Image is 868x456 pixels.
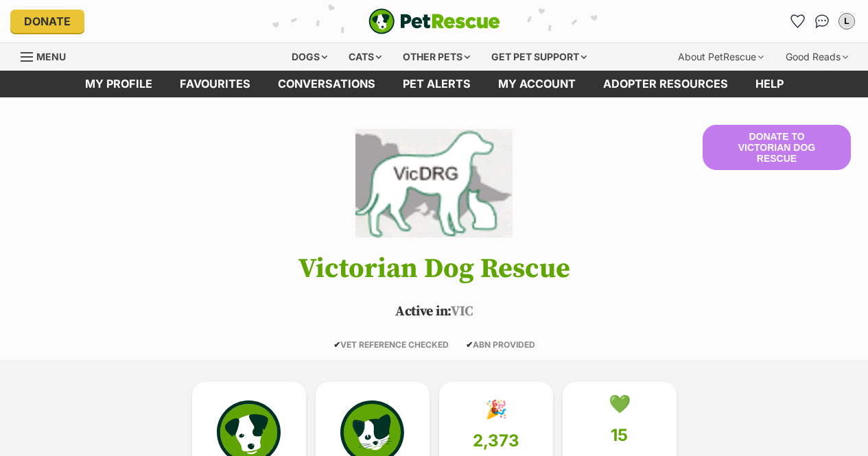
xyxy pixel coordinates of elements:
[355,125,512,241] img: Victorian Dog Rescue
[466,339,473,350] icon: ✔
[485,399,507,420] div: 🎉
[589,71,742,97] a: Adopter resources
[742,71,797,97] a: Help
[71,71,166,97] a: My profile
[264,71,389,97] a: conversations
[466,339,535,350] span: ABN PROVIDED
[786,10,808,32] a: Favourites
[484,71,589,97] a: My account
[166,71,264,97] a: Favourites
[482,43,596,71] div: Get pet support
[776,43,858,71] div: Good Reads
[840,14,854,28] div: L
[282,43,337,71] div: Dogs
[473,431,519,451] span: 2,373
[668,43,773,71] div: About PetRescue
[21,43,75,68] a: Menu
[786,10,858,32] ul: Account quick links
[811,10,833,32] a: Conversations
[333,339,340,350] icon: ✔
[368,8,500,34] a: PetRescue
[395,303,451,320] span: Active in:
[333,339,449,350] span: VET REFERENCE CHECKED
[339,43,391,71] div: Cats
[389,71,484,97] a: Pet alerts
[10,10,84,33] a: Donate
[836,10,858,32] button: My account
[611,426,628,445] span: 15
[36,51,66,62] span: Menu
[815,14,830,28] img: chat-41dd97257d64d25036548639549fe6c8038ab92f7586957e7f3b1b290dea8141.svg
[368,8,500,34] img: logo-e224e6f780fb5917bec1dbf3a21bbac754714ae5b6737aabdf751b685950b380.svg
[393,43,480,71] div: Other pets
[609,394,631,414] div: 💚
[703,125,851,170] button: Donate to Victorian Dog Rescue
